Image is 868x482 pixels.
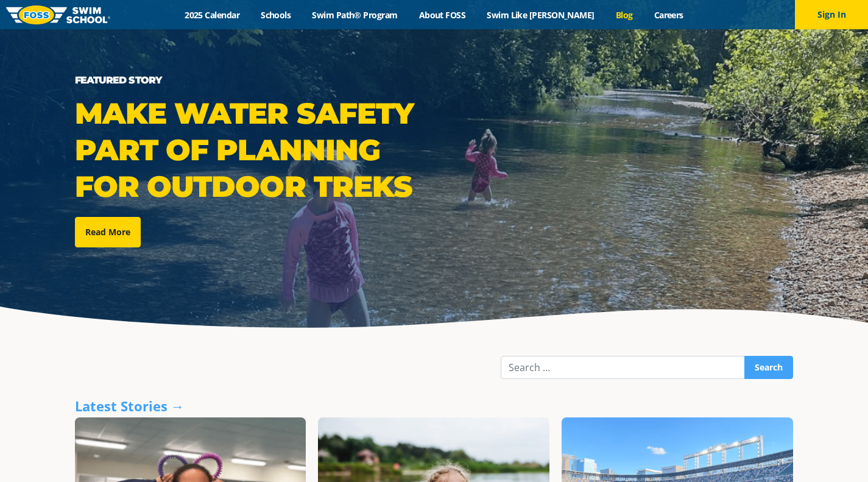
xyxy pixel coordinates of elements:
a: About FOSS [408,9,476,21]
a: Careers [643,9,694,21]
a: Schools [250,9,302,21]
input: Search [744,356,793,379]
div: Latest Stories → [75,397,794,414]
img: FOSS Swim School Logo [6,5,110,24]
a: Swim Path® Program [302,9,408,21]
input: Search … [501,356,745,379]
a: Blog [605,9,643,21]
a: Read More [75,217,141,247]
a: 2025 Calendar [174,9,250,21]
div: Featured Story [75,72,428,89]
a: Swim Like [PERSON_NAME] [476,9,605,21]
div: Make Water Safety Part of Planning for Outdoor Treks [75,95,428,205]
